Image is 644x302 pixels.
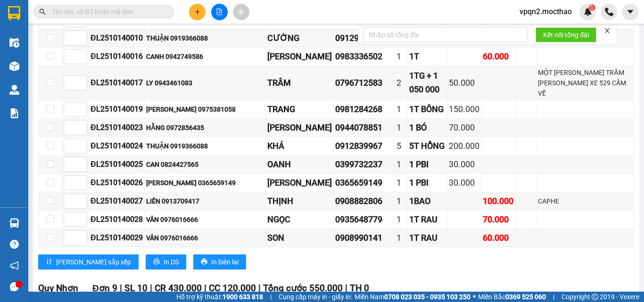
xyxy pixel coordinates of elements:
td: 0365659149 [334,174,395,192]
div: 30.000 [449,176,479,189]
div: CAN 0824427565 [146,159,264,170]
input: Nhập số tổng đài [363,27,528,42]
img: icon-new-feature [584,8,592,16]
div: KHÁ [267,139,332,153]
div: 1 PBI [409,176,446,189]
span: message [10,282,19,291]
span: | [553,292,554,302]
button: sort-ascending[PERSON_NAME] sắp xếp [38,254,139,269]
td: 0908882806 [334,192,395,211]
div: 1 BÓ [409,121,446,134]
span: Miền Nam [355,292,471,302]
td: ĐL2510140027 [89,192,145,211]
div: 2 [396,76,406,90]
div: ĐL2510140010 [91,32,143,44]
div: 60.000 [483,50,515,63]
div: THUẬN 0919366088 [146,141,264,151]
span: vpqn2.mocthao [512,6,579,17]
td: KIM LOAN [266,174,334,192]
span: CR 430.000 [155,283,202,294]
div: LIÊN 0913709417 [146,196,264,206]
span: printer [153,258,160,266]
span: plus [194,8,201,15]
div: 150.000 [449,103,479,116]
img: warehouse-icon [9,218,19,228]
button: file-add [211,4,228,20]
td: ĐL2510140017 [89,66,145,100]
div: [PERSON_NAME] [267,50,332,63]
div: NGỌC [267,213,332,226]
div: VÂN 0976016666 [146,233,264,243]
div: 0912908239 [335,32,393,45]
td: 0908990141 [334,229,395,247]
span: In biên lai [211,257,239,267]
img: solution-icon [9,108,19,118]
div: ĐL2510140019 [91,103,143,115]
div: 1 [396,50,406,63]
button: caret-down [622,4,638,20]
td: ĐL2510140010 [89,29,145,48]
span: file-add [216,8,223,15]
span: sort-ascending [46,258,52,266]
td: ĐL2510140026 [89,174,145,192]
span: Hỗ trợ kỹ thuật: [176,292,263,302]
div: [PERSON_NAME] [267,121,332,134]
td: 0944078851 [334,119,395,137]
span: | [345,283,347,294]
div: 1 [396,103,406,116]
strong: 0369 525 060 [505,293,546,301]
div: 1 [396,158,406,171]
td: 0912839967 [334,137,395,155]
div: 1 [396,231,406,245]
div: 60.000 [483,231,515,245]
div: HẰNG 0972856435 [146,122,264,133]
span: SL 10 [124,283,148,294]
img: warehouse-icon [9,85,19,95]
span: | [120,283,122,294]
img: warehouse-icon [9,38,19,48]
td: TRANG [266,100,334,119]
td: THỊNH [266,192,334,211]
span: 1 [590,4,594,11]
div: ĐL2510140029 [91,232,143,244]
div: ĐL2510140016 [91,50,143,62]
span: Miền Bắc [478,292,546,302]
div: THỊNH [267,195,332,208]
div: 30.000 [449,158,479,171]
div: TRÂM [267,76,332,90]
td: 0912908239 [334,29,395,48]
span: question-circle [10,240,19,249]
div: 200.000 [449,139,479,153]
div: 1T RAU [409,231,446,245]
div: 1BAO [409,195,446,208]
div: [PERSON_NAME] 0365659149 [146,178,264,188]
div: 50.000 [449,76,479,90]
div: 1 [396,121,406,134]
div: MỘT [PERSON_NAME] TRĂM [PERSON_NAME] XE 529 CẦM VỀ [538,67,632,98]
button: plus [189,4,206,20]
div: OANH [267,158,332,171]
span: | [204,283,206,294]
button: aim [233,4,249,20]
span: search [39,8,46,15]
span: [PERSON_NAME] sắp xếp [56,257,131,267]
div: 5T HỒNG [409,139,446,153]
span: CC 120.000 [209,283,256,294]
td: ĐL2510140029 [89,229,145,247]
strong: 0708 023 035 - 0935 103 250 [384,293,471,301]
td: 0399732237 [334,155,395,174]
button: Kết nối tổng đài [536,27,596,42]
td: DUY NGUYỄN [266,119,334,137]
span: Kết nối tổng đài [543,30,589,40]
span: Tổng cước 550.000 [263,283,343,294]
td: ĐL2510140023 [89,119,145,137]
div: 1T BÔNG [409,103,446,116]
div: 70.000 [483,213,515,226]
span: Cung cấp máy in - giấy in: [279,292,352,302]
img: phone-icon [605,8,613,16]
div: 1T [409,50,446,63]
strong: 1900 633 818 [223,293,263,301]
td: ĐL2510140024 [89,137,145,155]
div: TRANG [267,103,332,116]
span: Đơn 9 [92,283,117,294]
